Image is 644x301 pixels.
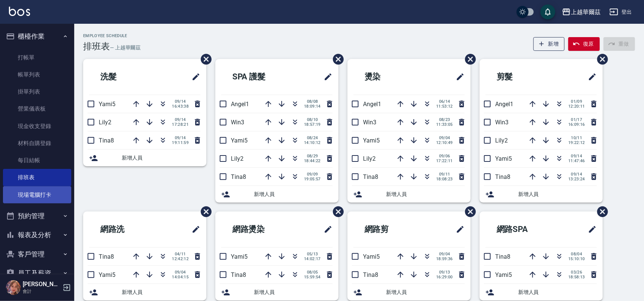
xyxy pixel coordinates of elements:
span: 刪除班表 [195,48,213,70]
span: 新增人員 [122,288,200,296]
span: Yami5 [495,271,512,278]
button: 新增 [533,37,565,51]
span: Tina8 [495,253,510,260]
a: 每日結帳 [3,152,71,169]
span: 新增人員 [254,190,333,198]
span: 新增人員 [386,190,465,198]
span: 修改班表的標題 [451,68,465,86]
span: Yami5 [363,253,380,260]
span: 修改班表的標題 [187,220,200,238]
span: 09/11 [436,172,453,177]
div: 新增人員 [347,186,471,203]
span: Tina8 [99,253,114,260]
button: 客戶管理 [3,245,71,264]
span: 15:10:10 [568,256,585,261]
span: 08/04 [568,252,585,256]
button: 預約管理 [3,206,71,226]
span: 18:08:23 [436,177,453,181]
img: Person [6,280,21,295]
h3: 排班表 [83,41,110,52]
span: 05/13 [304,252,321,256]
button: 員工及薪資 [3,264,71,283]
div: 新增人員 [83,150,206,166]
a: 材料自購登錄 [3,135,71,152]
span: 08/05 [304,270,321,275]
span: 10/11 [568,135,585,140]
span: 19:22:12 [568,140,585,145]
h2: 洗髮 [89,63,157,90]
span: 新增人員 [518,288,597,296]
span: 修改班表的標題 [583,220,597,238]
img: Logo [9,7,30,16]
div: 新增人員 [480,186,603,203]
h2: Employee Schedule [83,33,141,38]
span: 18:58:13 [568,275,585,279]
h2: 剪髮 [486,63,554,90]
span: 14:02:17 [304,256,321,261]
span: Tina8 [363,271,378,278]
button: 登出 [607,5,635,19]
span: 13:23:24 [568,177,585,181]
span: 17:28:21 [172,122,189,127]
span: 新增人員 [122,154,200,162]
span: 09/04 [436,252,453,256]
span: 18:59:36 [436,256,453,261]
span: 修改班表的標題 [451,220,465,238]
span: 新增人員 [518,190,597,198]
span: Lily2 [495,137,508,144]
div: 新增人員 [480,284,603,301]
span: 09/04 [436,135,453,140]
a: 打帳單 [3,49,71,66]
span: Angel1 [231,101,249,108]
h2: SPA 護髮 [221,63,298,90]
span: 09/13 [436,270,453,275]
span: Lily2 [363,155,376,162]
h5: [PERSON_NAME] [23,281,61,288]
span: 09/14 [172,117,189,122]
span: 12:42:12 [172,256,189,261]
span: Yami5 [231,137,248,144]
span: 09/06 [436,154,453,158]
span: Win3 [363,119,376,126]
span: 08/08 [304,99,321,104]
h2: 網路洗 [89,216,161,243]
span: Angel1 [363,101,381,108]
span: 修改班表的標題 [319,220,333,238]
span: 16:29:00 [436,275,453,279]
h2: 網路燙染 [221,216,298,243]
span: 新增人員 [386,288,465,296]
div: 新增人員 [83,284,206,301]
span: 刪除班表 [460,48,477,70]
h6: — 上越華爾茲 [110,44,141,52]
span: 刪除班表 [195,201,213,223]
span: Yami5 [99,271,115,278]
span: 18:44:22 [304,158,321,163]
span: 06/14 [436,99,453,104]
span: 12:10:49 [436,140,453,145]
div: 上越華爾茲 [571,7,601,17]
span: 08/24 [304,135,321,140]
button: save [540,4,555,19]
span: 修改班表的標題 [583,68,597,86]
span: 19:05:57 [304,177,321,181]
a: 掛單列表 [3,83,71,100]
span: 09/04 [172,270,189,275]
span: 09/14 [568,172,585,177]
span: Lily2 [99,119,111,126]
span: 09/14 [568,154,585,158]
p: 會計 [23,288,61,295]
span: 15:59:54 [304,275,321,279]
span: 12:20:11 [568,104,585,109]
h2: 燙染 [353,63,422,90]
span: 11:33:05 [436,122,453,127]
span: 08/29 [304,154,321,158]
span: 09/14 [172,135,189,140]
span: Yami5 [99,101,115,108]
button: 上越華爾茲 [559,4,604,20]
a: 帳單列表 [3,66,71,83]
span: 14:04:15 [172,275,189,279]
span: Yami5 [495,155,512,162]
span: 刪除班表 [592,48,609,70]
span: Tina8 [99,137,114,144]
span: 17:22:11 [436,158,453,163]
